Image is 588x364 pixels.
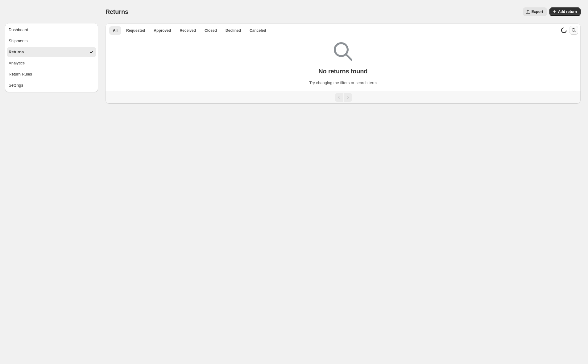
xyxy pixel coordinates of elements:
button: Export [523,7,547,16]
div: Returns [9,49,24,55]
button: Add return [549,7,581,16]
p: No returns found [318,67,367,75]
span: Returns [106,8,128,15]
button: Search and filter results [569,26,578,35]
div: Settings [9,82,23,88]
span: Declined [226,28,241,33]
div: Dashboard [9,27,28,33]
img: Empty search results [334,42,352,61]
nav: Pagination [106,91,581,104]
span: Closed [205,28,217,33]
button: Analytics [7,58,96,68]
button: Returns [7,47,96,57]
span: Canceled [250,28,266,33]
span: Received [180,28,196,33]
div: Shipments [9,38,27,44]
button: Shipments [7,36,96,46]
p: Try changing the filters or search term [309,80,377,86]
span: All [113,28,118,33]
span: Add return [558,9,577,14]
div: Analytics [9,60,25,66]
span: Approved [154,28,171,33]
button: Return Rules [7,69,96,79]
div: Return Rules [9,71,32,77]
button: Dashboard [7,25,96,35]
span: Export [532,9,543,14]
button: Settings [7,80,96,90]
span: Requested [126,28,145,33]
